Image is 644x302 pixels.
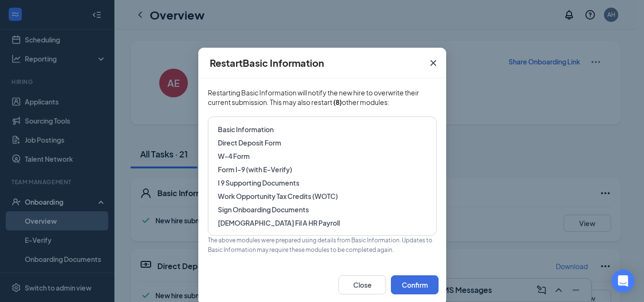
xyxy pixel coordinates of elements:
span: Basic Information [218,125,427,134]
span: I 9 Supporting Documents [218,178,427,187]
button: Confirm [391,275,439,294]
span: Work Opportunity Tax Credits (WOTC) [218,191,427,201]
span: Sign Onboarding Documents [218,205,427,214]
span: Restarting Basic Information will notify the new hire to overwrite their current submission. This... [208,88,437,116]
h4: Restart Basic Information [210,56,324,70]
span: Form I-9 (with E-Verify) [218,165,427,174]
b: ( 8 ) [333,98,342,106]
button: Close [338,275,386,294]
span: [DEMOGRAPHIC_DATA] Fil A HR Payroll [218,218,427,228]
svg: Cross [428,57,439,69]
span: Direct Deposit Form [218,138,427,147]
div: Open Intercom Messenger [612,270,634,292]
button: Close [420,48,446,78]
span: W-4 Form [218,151,427,161]
span: The above modules were prepared using details from Basic Information. Updates to Basic Informatio... [208,236,437,255]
